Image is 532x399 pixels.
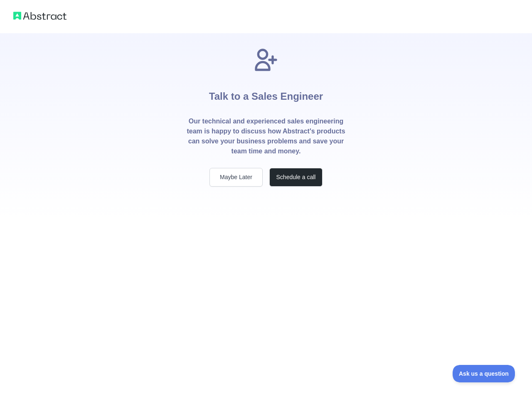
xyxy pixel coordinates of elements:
[453,365,515,382] iframe: Toggle Customer Support
[209,73,323,116] h1: Talk to a Sales Engineer
[186,116,346,156] p: Our technical and experienced sales engineering team is happy to discuss how Abstract's products ...
[269,168,323,187] button: Schedule a call
[209,168,263,187] button: Maybe Later
[13,10,66,22] img: Abstract logo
